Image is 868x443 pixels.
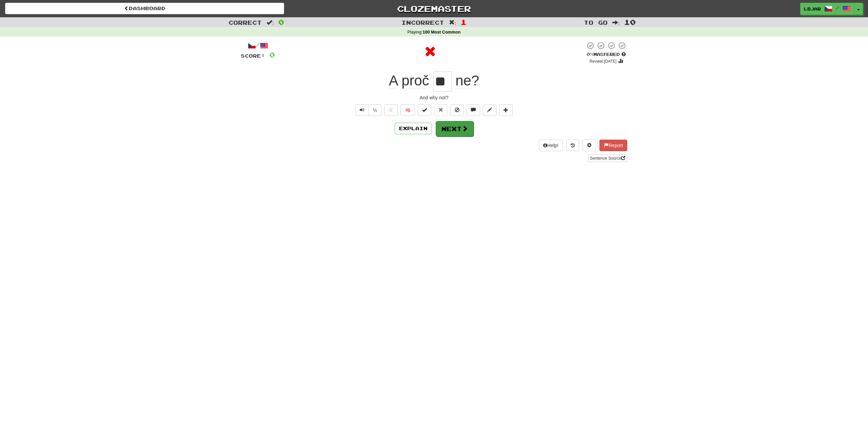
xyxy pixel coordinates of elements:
[461,18,467,26] span: 1
[241,94,627,101] div: And why not?
[389,73,398,89] span: A
[436,121,474,137] button: Next
[483,104,496,116] button: Edit sentence (alt+d)
[455,73,471,89] span: ne
[612,20,620,25] span: :
[355,104,369,116] button: Play sentence audio (ctl+space)
[452,73,479,89] span: ?
[354,104,381,116] div: Text-to-speech controls
[836,5,839,10] span: /
[585,52,627,58] div: Mastered
[241,53,265,59] span: Score:
[401,73,429,89] span: proč
[229,19,262,26] span: Correct
[599,140,627,151] button: Report
[624,18,636,26] span: 10
[422,30,460,35] strong: 100 Most Common
[539,140,563,151] button: Help!
[566,140,579,151] button: Round history (alt+y)
[467,104,480,116] button: Discuss sentence (alt+u)
[584,19,608,26] span: To go
[590,59,617,64] small: Review: [DATE]
[804,6,821,12] span: lbjar
[395,123,432,134] button: Explain
[587,52,593,57] span: 0 %
[800,3,854,15] a: lbjar /
[278,18,284,26] span: 0
[499,104,513,116] button: Add to collection (alt+a)
[241,41,275,50] div: /
[294,3,573,15] a: Clozemaster
[434,104,448,116] button: Reset to 0% Mastered (alt+r)
[384,104,398,116] button: Favorite sentence (alt+f)
[269,51,275,59] span: 0
[588,155,627,162] a: Sentence Source
[267,20,274,25] span: :
[418,104,431,116] button: Set this sentence to 100% Mastered (alt+m)
[369,104,381,116] button: ½
[5,3,284,14] a: Dashboard
[401,19,444,26] span: Incorrect
[450,104,464,116] button: Ignore sentence (alt+i)
[449,20,456,25] span: :
[400,104,415,116] button: 🧠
